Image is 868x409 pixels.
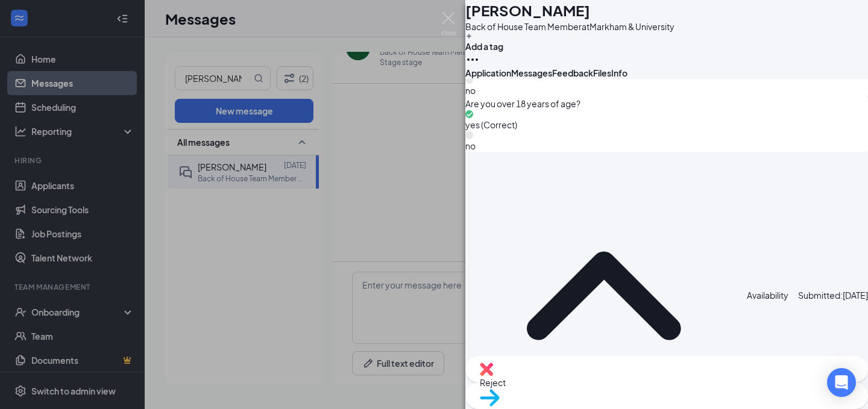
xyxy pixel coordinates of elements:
[465,52,480,67] svg: Ellipses
[465,20,675,33] div: Back of House Team Member at Markham & University
[465,33,503,53] button: PlusAdd a tag
[798,289,843,302] span: Submitted:
[843,289,868,302] span: [DATE]
[827,368,856,397] div: Open Intercom Messenger
[465,118,868,131] span: yes (Correct)
[593,67,611,78] span: Files
[465,33,473,40] svg: Plus
[480,376,854,389] span: Reject
[611,67,627,78] span: Info
[465,67,511,78] span: Application
[747,289,788,302] div: Availability
[552,67,593,78] span: Feedback
[465,84,868,97] span: no
[465,97,868,110] span: Are you over 18 years of age?
[511,67,552,78] span: Messages
[465,139,868,152] span: no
